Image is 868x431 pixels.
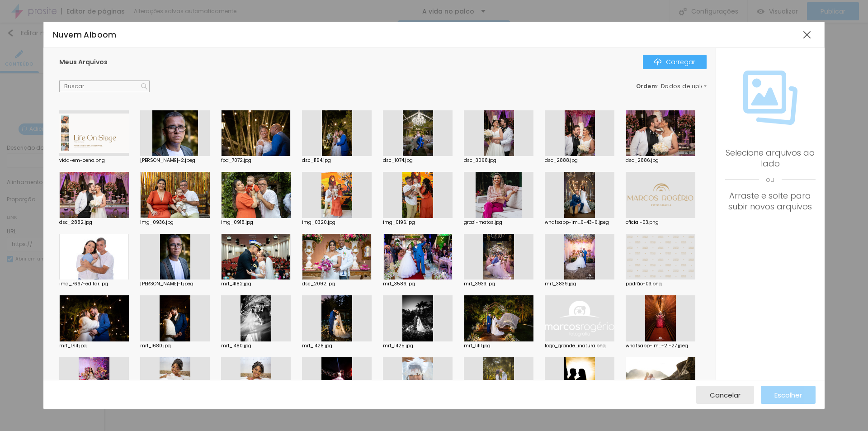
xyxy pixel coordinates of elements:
[743,71,797,125] img: Ícone
[626,280,662,287] font: padrão-03.png
[661,82,713,90] font: Dados de upload
[140,219,174,226] font: img_0936.jpg
[626,157,659,164] font: dsc_2886.jpg
[761,386,816,404] button: Escolher
[464,280,495,287] font: mrf_3933.jpg
[59,157,105,164] font: vida-em-cena.png
[141,83,147,90] img: Ícone
[221,219,253,226] font: img_0918.jpg
[383,280,415,287] font: mrf_3586.jpg
[774,390,802,400] font: Escolher
[302,219,335,226] font: img_0320.jpg
[221,280,251,287] font: mrf_4182.jpg
[545,219,609,226] font: whatsapp-im...6-43-6.jpeg
[302,342,332,349] font: mrf_1428.jpg
[464,342,491,349] font: mrf_1411.jpg
[140,342,171,349] font: mrf_1680.jpg
[383,342,413,349] font: mrf_1425.jpg
[59,81,150,92] input: Buscar
[545,157,578,164] font: dsc_2888.jpg
[710,390,741,400] font: Cancelar
[626,219,659,226] font: oficial-03.png
[654,58,661,66] img: Ícone
[696,386,754,404] button: Cancelar
[53,29,117,40] font: Nuvem Alboom
[221,342,251,349] font: mrf_1480.jpg
[59,342,87,349] font: mrf_1714.jpg
[59,280,108,287] font: img_7667-editar.jpg
[766,175,774,184] font: ou
[302,157,331,164] font: dsc_1154.jpg
[666,57,695,66] font: Carregar
[59,57,108,66] font: Meus Arquivos
[464,219,502,226] font: grazi-matos.jpg
[626,342,688,349] font: whatsapp-im...-21-27.jpeg
[383,157,413,164] font: dsc_1074.jpg
[643,55,707,69] button: ÍconeCarregar
[302,280,335,287] font: dsc_2092.jpg
[383,219,415,226] font: img_0196.jpg
[657,82,659,90] font: :
[464,157,496,164] font: dsc_3068.jpg
[545,342,606,349] font: logo_grande...inatura.png
[545,280,576,287] font: mrf_3839.jpg
[140,280,193,287] font: [PERSON_NAME]-1.jpeg
[221,157,251,164] font: fpd_7072.jpg
[726,147,815,169] font: Selecione arquivos ao lado
[59,219,92,226] font: dsc_2882.jpg
[728,190,812,212] font: Arraste e solte para subir novos arquivos
[636,82,657,90] font: Ordem
[140,157,195,164] font: [PERSON_NAME]-2.jpeg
